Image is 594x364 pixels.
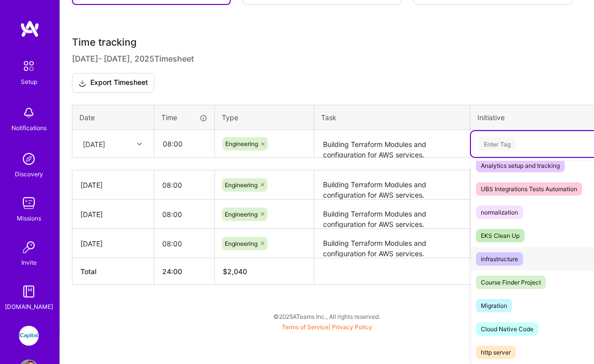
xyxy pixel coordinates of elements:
div: UBS Integrations Tests Automation [481,184,577,194]
img: iCapital: Building an Alternative Investment Marketplace [19,326,39,346]
i: icon Download [78,78,86,88]
img: setup [18,56,39,76]
input: HH:MM [154,201,214,227]
button: Export Timesheet [72,73,154,93]
div: [DATE] [80,209,146,219]
div: Setup [21,76,37,87]
div: Analytics setup and tracking [481,160,560,171]
div: EKS Clean Up [481,230,520,241]
div: Course Finder Project [481,277,541,288]
span: Engineering [225,140,258,147]
span: | [282,323,372,331]
div: Enter Tag [479,136,516,151]
textarea: Building Terraform Modules and configuration for AWS services. [315,230,469,257]
input: HH:MM [154,230,214,257]
img: logo [20,20,40,38]
div: [DATE] [83,139,105,149]
th: Date [72,105,154,130]
span: Engineering [225,181,258,189]
span: Engineering [225,240,258,247]
div: Migration [481,300,507,311]
i: icon Chevron [137,142,142,146]
a: Privacy Policy [332,323,372,331]
span: Engineering [225,211,258,218]
div: infrastructure [481,254,518,264]
img: guide book [19,282,39,301]
textarea: Building Terraform Modules and configuration for AWS services. [315,171,469,199]
img: Invite [19,237,39,257]
textarea: Building Terraform Modules and configuration for AWS services. [315,131,469,157]
div: Cloud Native Code [481,324,533,334]
span: Time tracking [72,36,136,49]
div: normalization [481,207,518,218]
span: $ 2,040 [223,267,247,276]
th: Total [72,258,154,285]
div: Discovery [15,169,43,179]
input: HH:MM [154,172,214,198]
div: Missions [17,213,41,223]
div: [DATE] [80,238,146,249]
div: [DOMAIN_NAME] [5,301,53,312]
div: [DATE] [80,180,146,190]
img: discovery [19,149,39,169]
th: Type [215,105,314,130]
img: bell [19,103,39,123]
th: Task [314,105,470,130]
div: http server [481,347,511,358]
input: HH:MM [155,131,214,157]
span: [DATE] - [DATE] , 2025 Timesheet [72,53,194,65]
a: Terms of Service [282,323,329,331]
div: Invite [21,257,37,268]
img: teamwork [19,193,39,213]
a: iCapital: Building an Alternative Investment Marketplace [16,326,41,346]
div: © 2025 ATeams Inc., All rights reserved. [60,304,594,329]
div: Time [161,112,207,123]
th: 24:00 [154,258,215,285]
div: Notifications [11,123,47,133]
textarea: Building Terraform Modules and configuration for AWS services. [315,201,469,228]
